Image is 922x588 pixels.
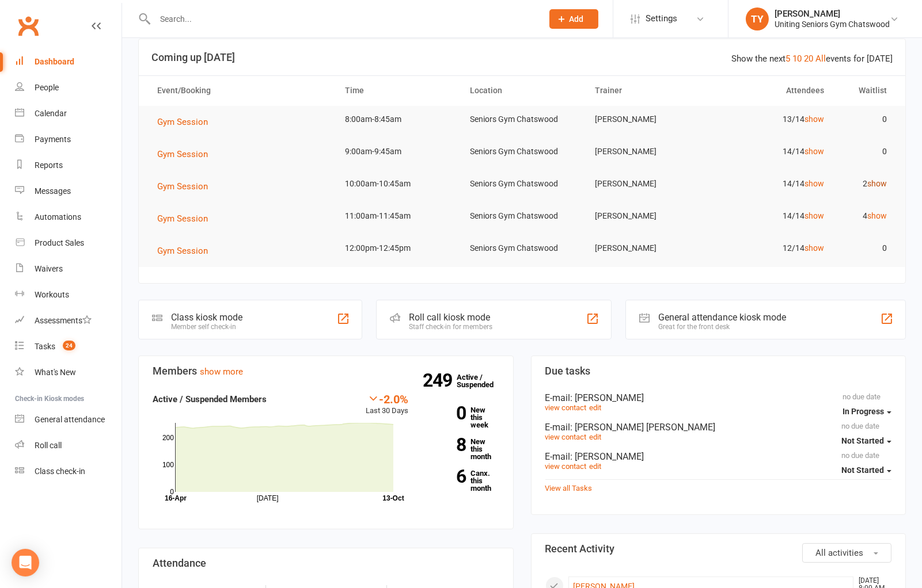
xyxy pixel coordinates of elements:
[841,436,884,445] span: Not Started
[460,170,585,197] td: Seniors Gym Chatswood
[157,213,208,224] span: Gym Session
[658,323,786,331] div: Great for the front desk
[35,290,69,299] div: Workouts
[15,49,122,75] a: Dashboard
[843,407,884,416] span: In Progress
[335,106,460,133] td: 8:00am-8:45am
[804,54,813,64] a: 20
[426,404,466,422] strong: 0
[157,212,216,226] button: Gym Session
[35,467,85,476] div: Class check-in
[335,203,460,230] td: 11:00am-11:45am
[366,392,408,417] div: Last 30 Days
[15,407,122,433] a: General attendance kiosk mode
[786,54,790,64] a: 5
[153,365,499,377] h3: Members
[545,462,587,471] a: view contact
[35,238,84,247] div: Product Sales
[15,256,122,282] a: Waivers
[590,433,602,441] a: edit
[15,101,122,127] a: Calendar
[646,6,677,32] span: Settings
[834,106,897,133] td: 0
[867,179,887,188] a: show
[157,115,216,129] button: Gym Session
[585,203,709,230] td: [PERSON_NAME]
[426,468,466,485] strong: 6
[426,436,466,453] strong: 8
[171,312,242,323] div: Class kiosk mode
[35,264,63,273] div: Waivers
[545,365,892,377] h3: Due tasks
[157,117,208,127] span: Gym Session
[709,138,834,165] td: 14/14
[571,422,716,433] span: : [PERSON_NAME] [PERSON_NAME]
[805,179,824,188] a: show
[15,75,122,101] a: People
[426,469,499,492] a: 6Canx. this month
[545,543,892,555] h3: Recent Activity
[157,244,216,258] button: Gym Session
[792,54,802,64] a: 10
[709,203,834,230] td: 14/14
[834,170,897,197] td: 2
[157,147,216,161] button: Gym Session
[815,54,826,64] a: All
[802,543,891,563] button: All activities
[867,211,887,220] a: show
[658,312,786,323] div: General attendance kiosk mode
[151,52,893,63] h3: Coming up [DATE]
[35,57,74,66] div: Dashboard
[153,558,499,569] h3: Attendance
[35,135,71,144] div: Payments
[585,138,709,165] td: [PERSON_NAME]
[157,246,208,256] span: Gym Session
[805,211,824,220] a: show
[157,149,208,159] span: Gym Session
[709,76,834,105] th: Attendees
[457,365,508,397] a: 249Active / Suspended
[834,76,897,105] th: Waitlist
[545,392,892,403] div: E-mail
[545,422,892,433] div: E-mail
[549,9,598,29] button: Add
[585,76,709,105] th: Trainer
[590,462,602,471] a: edit
[545,451,892,462] div: E-mail
[35,316,92,325] div: Assessments
[841,465,884,475] span: Not Started
[335,138,460,165] td: 9:00am-9:45am
[843,401,891,422] button: In Progress
[15,308,122,334] a: Assessments
[153,394,267,404] strong: Active / Suspended Members
[570,14,584,24] span: Add
[841,460,891,480] button: Not Started
[15,360,122,385] a: What's New
[409,312,492,323] div: Roll call kiosk mode
[35,342,55,351] div: Tasks
[426,438,499,460] a: 8New this month
[35,441,62,450] div: Roll call
[460,76,585,105] th: Location
[200,366,243,377] a: show more
[151,11,534,27] input: Search...
[834,235,897,262] td: 0
[834,203,897,230] td: 4
[35,83,59,92] div: People
[35,186,71,196] div: Messages
[426,406,499,429] a: 0New this week
[35,212,81,222] div: Automations
[15,152,122,178] a: Reports
[731,52,893,66] div: Show the next events for [DATE]
[335,76,460,105] th: Time
[15,459,122,484] a: Class kiosk mode
[571,451,644,462] span: : [PERSON_NAME]
[545,403,587,412] a: view contact
[423,372,457,389] strong: 249
[709,170,834,197] td: 14/14
[585,235,709,262] td: [PERSON_NAME]
[460,235,585,262] td: Seniors Gym Chatswood
[157,181,208,192] span: Gym Session
[15,204,122,230] a: Automations
[775,9,890,19] div: [PERSON_NAME]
